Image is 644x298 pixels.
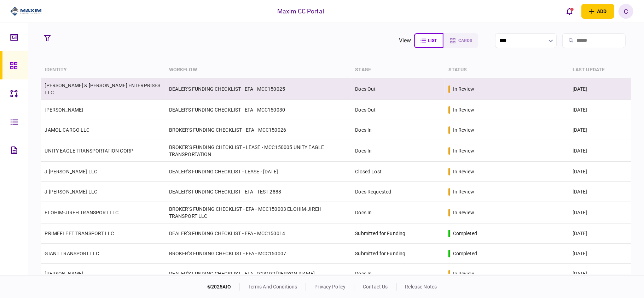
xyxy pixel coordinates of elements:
[569,78,631,100] td: [DATE]
[45,148,133,154] a: UNITY EAGLE TRANSPORTATION CORP
[414,33,443,48] button: list
[619,4,633,19] button: C
[166,244,352,264] td: BROKER'S FUNDING CHECKLIST - EFA - MCC150007
[207,283,240,291] div: © 2025 AIO
[352,182,445,202] td: Docs Requested
[399,36,411,45] div: view
[166,162,352,182] td: DEALER'S FUNDING CHECKLIST - LEASE - [DATE]
[569,162,631,182] td: [DATE]
[569,202,631,223] td: [DATE]
[453,147,474,154] div: in review
[569,100,631,120] td: [DATE]
[45,210,118,215] a: ELOHIM-JIREH TRANSPORT LLC
[166,223,352,244] td: DEALER'S FUNDING CHECKLIST - EFA - MCC150014
[428,38,437,43] span: list
[352,78,445,100] td: Docs Out
[459,38,472,43] span: cards
[569,244,631,264] td: [DATE]
[443,33,478,48] button: cards
[166,202,352,223] td: BROKER'S FUNDING CHECKLIST - EFA - MCC150003 ELOHIM-JIREH TRANSPORT LLC
[453,188,474,195] div: in review
[45,169,97,174] a: J [PERSON_NAME] LLC
[166,140,352,162] td: BROKER'S FUNDING CHECKLIST - LEASE - MCC150005 UNITY EAGLE TRANSPORTATION
[352,100,445,120] td: Docs Out
[166,100,352,120] td: DEALER'S FUNDING CHECKLIST - EFA - MCC150030
[248,284,297,290] a: terms and conditions
[453,230,477,237] div: completed
[314,284,346,290] a: privacy policy
[453,250,477,257] div: completed
[45,83,160,95] a: [PERSON_NAME] & [PERSON_NAME] ENTERPRISES LLC
[352,140,445,162] td: Docs In
[277,7,324,16] div: Maxim CC Portal
[352,62,445,78] th: stage
[10,6,42,17] img: client company logo
[363,284,388,290] a: contact us
[453,209,474,216] div: in review
[41,62,165,78] th: identity
[352,244,445,264] td: Submitted for Funding
[569,223,631,244] td: [DATE]
[453,270,474,277] div: in review
[569,264,631,284] td: [DATE]
[45,251,99,256] a: GIANT TRANSPORT LLC
[45,107,83,113] a: [PERSON_NAME]
[45,271,83,276] a: [PERSON_NAME]
[569,120,631,140] td: [DATE]
[352,202,445,223] td: Docs In
[166,78,352,100] td: DEALER'S FUNDING CHECKLIST - EFA - MCC150025
[453,126,474,133] div: in review
[569,140,631,162] td: [DATE]
[166,120,352,140] td: BROKER'S FUNDING CHECKLIST - EFA - MCC150026
[166,182,352,202] td: DEALER'S FUNDING CHECKLIST - EFA - TEST 2888
[569,62,631,78] th: last update
[45,189,97,195] a: J [PERSON_NAME] LLC
[562,4,577,19] button: open notifications list
[453,106,474,113] div: in review
[352,162,445,182] td: Closed Lost
[445,62,569,78] th: status
[352,264,445,284] td: Docs In
[166,264,352,284] td: DEALER'S FUNDING CHECKLIST - EFA - tr13192 [PERSON_NAME]
[352,120,445,140] td: Docs In
[581,4,614,19] button: open adding identity options
[45,231,114,236] a: PRIMEFLEET TRANSPORT LLC
[405,284,437,290] a: release notes
[453,168,474,175] div: in review
[569,182,631,202] td: [DATE]
[352,223,445,244] td: Submitted for Funding
[166,62,352,78] th: workflow
[453,85,474,93] div: in review
[45,127,89,133] a: JAMOL CARGO LLC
